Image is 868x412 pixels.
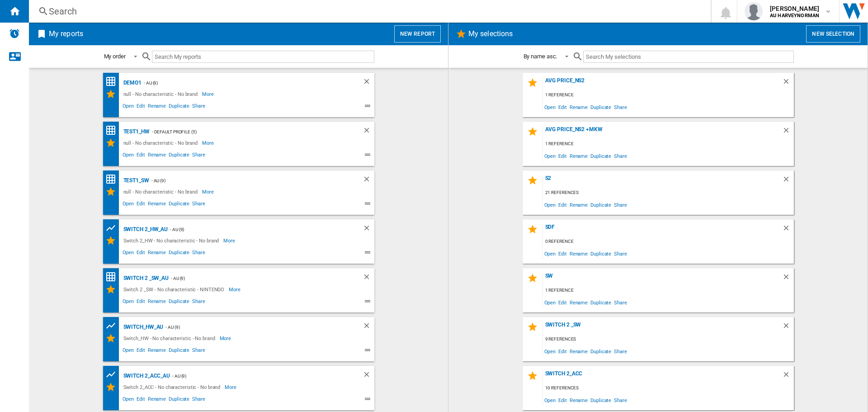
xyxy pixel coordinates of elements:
[543,334,794,345] div: 9 references
[191,102,207,113] span: Share
[202,137,215,148] span: More
[557,199,568,211] span: Edit
[223,235,236,246] span: More
[121,175,149,186] div: test1_SW
[135,346,146,357] span: Edit
[589,296,613,308] span: Duplicate
[149,175,344,186] div: - AU (9)
[543,138,794,150] div: 1 reference
[202,89,215,99] span: More
[543,345,557,357] span: Open
[191,199,207,210] span: Share
[121,151,136,161] span: Open
[782,126,794,138] div: Delete
[220,333,233,344] span: More
[782,322,794,334] div: Delete
[557,296,568,308] span: Edit
[121,199,136,210] span: Open
[121,77,142,89] div: Demo1
[135,248,146,259] span: Edit
[229,284,242,295] span: More
[363,77,374,89] div: Delete
[191,395,207,406] span: Share
[163,322,344,333] div: - AU (9)
[47,25,85,43] h2: My reports
[104,53,126,60] div: My order
[146,199,167,210] span: Rename
[167,248,191,259] span: Duplicate
[167,199,191,210] span: Duplicate
[146,248,167,259] span: Rename
[105,382,121,393] div: My Selections
[121,370,170,382] div: Switch 2_ACC_AU
[568,345,589,357] span: Rename
[105,333,121,344] div: My Selections
[167,151,191,161] span: Duplicate
[168,224,344,235] div: - AU (9)
[167,102,191,113] span: Duplicate
[121,346,136,357] span: Open
[543,285,794,296] div: 1 reference
[105,223,121,234] div: Product prices grid
[105,369,121,380] div: Product prices grid
[613,247,628,260] span: Share
[543,247,557,260] span: Open
[191,346,207,357] span: Share
[745,2,763,20] img: profile.jpg
[782,175,794,187] div: Delete
[170,370,344,382] div: - AU (9)
[557,345,568,357] span: Edit
[782,273,794,285] div: Delete
[613,345,628,357] span: Share
[557,150,568,162] span: Edit
[146,297,167,308] span: Rename
[806,25,860,43] button: New selection
[543,322,782,334] div: Switch 2 _SW
[146,151,167,161] span: Rename
[167,395,191,406] span: Duplicate
[782,370,794,383] div: Delete
[105,320,121,331] div: Product prices grid
[557,394,568,406] span: Edit
[568,101,589,113] span: Rename
[568,199,589,211] span: Rename
[152,51,374,63] input: Search My reports
[589,247,613,260] span: Duplicate
[613,394,628,406] span: Share
[589,345,613,357] span: Duplicate
[589,199,613,211] span: Duplicate
[135,102,146,113] span: Edit
[363,126,374,137] div: Delete
[121,248,136,259] span: Open
[167,346,191,357] span: Duplicate
[613,150,628,162] span: Share
[782,77,794,90] div: Delete
[121,382,225,393] div: Switch 2_ACC - No characteristic - No brand
[105,137,121,148] div: My Selections
[543,150,557,162] span: Open
[146,346,167,357] span: Rename
[105,76,121,87] div: Price Matrix
[363,370,374,382] div: Delete
[150,126,344,137] div: - Default profile (5)
[121,297,136,308] span: Open
[543,175,782,187] div: s2
[543,296,557,308] span: Open
[121,395,136,406] span: Open
[557,247,568,260] span: Edit
[557,101,568,113] span: Edit
[121,273,169,284] div: Switch 2 _SW_AU
[543,126,782,138] div: Avg Price_NS2 +MKW
[543,236,794,247] div: 0 reference
[543,199,557,211] span: Open
[121,333,220,344] div: Switch_HW - No characteristic - No brand
[167,297,191,308] span: Duplicate
[121,89,203,99] div: null - No characteristic - No brand
[363,175,374,186] div: Delete
[543,101,557,113] span: Open
[568,296,589,308] span: Rename
[613,296,628,308] span: Share
[121,235,224,246] div: Switch 2_HW - No characteristic - No brand
[363,224,374,235] div: Delete
[589,101,613,113] span: Duplicate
